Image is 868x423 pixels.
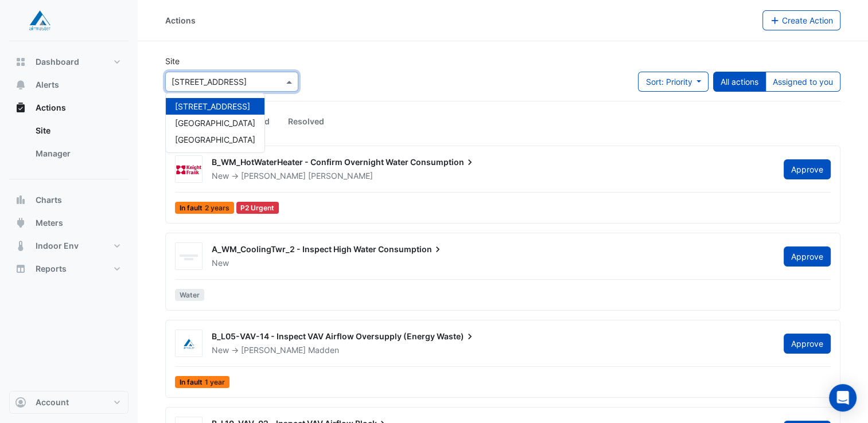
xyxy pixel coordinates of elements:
span: Approve [791,339,823,348]
span: [STREET_ADDRESS] [175,101,250,111]
span: Dashboard [36,56,79,68]
button: Reports [9,257,129,280]
span: [GEOGRAPHIC_DATA] [175,118,255,128]
div: Open Intercom Messenger [829,384,857,412]
div: P2 Urgent [236,202,279,214]
a: Manager [26,142,129,165]
span: B_WM_HotWaterHeater - Confirm Overnight Water [212,157,408,167]
span: Consumption [410,156,476,168]
app-icon: Charts [15,194,26,206]
span: [PERSON_NAME] [241,171,306,181]
span: B_L05-VAV-14 - Inspect VAV Airflow Oversupply (Energy [212,331,435,341]
span: Indoor Env [36,240,79,252]
span: Madden [308,344,339,356]
span: Create Action [782,15,833,25]
button: Dashboard [9,50,129,73]
button: Charts [9,189,129,211]
button: Approve [784,159,831,179]
button: All actions [713,72,766,92]
img: Knight Frank [176,164,202,175]
app-icon: Meters [15,217,26,229]
button: Account [9,391,129,414]
span: Charts [36,194,62,206]
span: -> [231,345,239,355]
button: Approve [784,334,831,354]
a: Resolved [279,111,333,132]
div: Actions [9,119,129,170]
span: 2 years [205,205,229,211]
app-icon: Actions [15,102,26,113]
span: New [212,171,229,181]
button: Indoor Env [9,234,129,257]
span: Waste) [437,331,476,342]
span: In fault [175,202,234,214]
span: A_WM_CoolingTwr_2 - Inspect High Water [212,244,376,254]
span: Water [175,289,204,301]
button: Actions [9,96,129,119]
div: Actions [165,14,196,26]
span: Alerts [36,79,59,91]
div: Options List [166,93,264,152]
button: Alerts [9,73,129,96]
span: -> [231,171,239,181]
button: Sort: Priority [638,72,709,92]
span: 1 year [205,379,225,386]
a: Site [26,119,129,142]
span: Approve [791,164,823,174]
span: New [212,258,229,268]
span: Actions [36,102,66,113]
button: Meters [9,211,129,234]
app-icon: Dashboard [15,56,26,68]
span: Account [36,397,69,408]
span: [PERSON_NAME] [308,170,373,182]
span: [PERSON_NAME] [241,345,306,355]
label: Site [165,55,180,67]
app-icon: Alerts [15,79,26,91]
span: Sort: Priority [645,77,692,87]
img: Company Logo [14,9,65,32]
button: Create Action [762,10,841,30]
img: Airmaster Australia [176,338,202,350]
app-icon: Indoor Env [15,240,26,252]
app-icon: Reports [15,263,26,275]
span: Reports [36,263,67,275]
button: Approve [784,246,831,267]
span: Approve [791,252,823,261]
button: Assigned to you [765,72,840,92]
span: New [212,345,229,355]
span: [GEOGRAPHIC_DATA] [175,135,255,144]
span: Consumption [378,244,443,255]
span: Meters [36,217,63,229]
span: In fault [175,376,229,388]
